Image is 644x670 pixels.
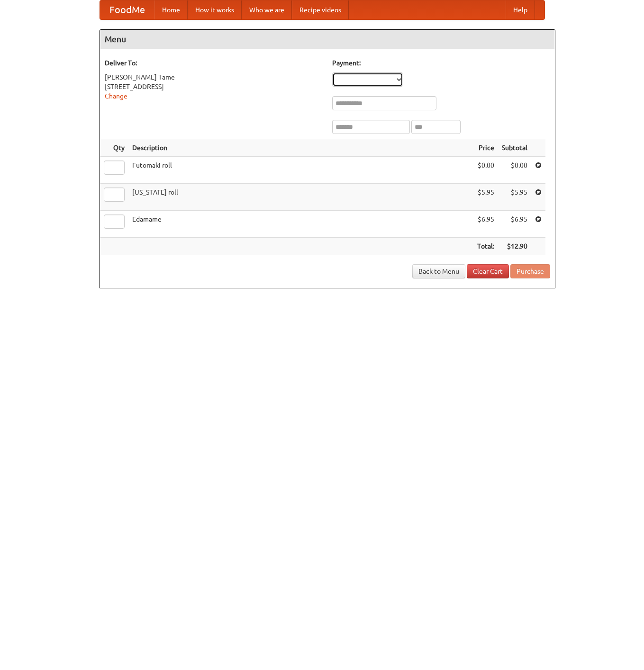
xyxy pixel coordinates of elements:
a: FoodMe [100,0,154,19]
h5: Deliver To: [105,58,323,68]
th: $12.90 [498,238,531,255]
div: [STREET_ADDRESS] [105,82,323,91]
td: $6.95 [498,211,531,238]
a: Change [105,92,127,100]
th: Subtotal [498,139,531,157]
th: Total: [473,238,498,255]
td: $5.95 [498,184,531,211]
h5: Payment: [332,58,550,68]
a: Home [154,0,188,19]
h4: Menu [100,30,555,49]
td: $0.00 [473,157,498,184]
td: [US_STATE] roll [128,184,473,211]
th: Qty [100,139,128,157]
th: Description [128,139,473,157]
a: Who we are [242,0,292,19]
td: $6.95 [473,211,498,238]
a: Clear Cart [467,264,509,278]
td: $0.00 [498,157,531,184]
div: [PERSON_NAME] Tame [105,72,323,82]
a: Help [506,0,535,19]
td: $5.95 [473,184,498,211]
td: Futomaki roll [128,157,473,184]
a: Back to Menu [412,264,465,278]
th: Price [473,139,498,157]
a: How it works [188,0,242,19]
button: Purchase [510,264,550,278]
td: Edamame [128,211,473,238]
a: Recipe videos [292,0,349,19]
